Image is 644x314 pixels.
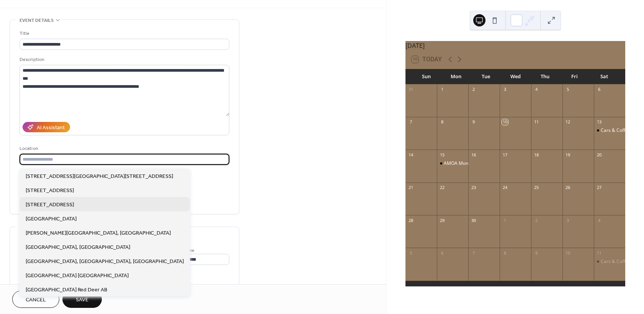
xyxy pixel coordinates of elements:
div: 6 [596,87,602,92]
div: 26 [565,185,570,191]
div: 25 [533,185,539,191]
button: AI Assistant [23,122,70,132]
div: 29 [439,217,445,223]
div: 21 [408,185,414,191]
div: 2 [533,217,539,223]
div: 11 [533,119,539,125]
div: 8 [439,119,445,125]
div: Title [20,30,228,38]
div: 2 [471,87,476,92]
div: Location [20,145,228,153]
span: [GEOGRAPHIC_DATA], [GEOGRAPHIC_DATA] [26,243,130,252]
span: [PERSON_NAME][GEOGRAPHIC_DATA], [GEOGRAPHIC_DATA] [26,229,171,237]
div: 20 [596,152,602,158]
div: 14 [408,152,414,158]
div: 10 [502,119,508,125]
div: 4 [533,87,539,92]
div: 5 [565,87,570,92]
div: 17 [502,152,508,158]
div: 4 [596,217,602,223]
div: Fri [560,69,589,84]
div: AI Assistant [37,124,65,132]
div: 13 [596,119,602,125]
span: Save [76,296,88,304]
span: [GEOGRAPHIC_DATA] Red Deer AB [26,286,107,294]
div: 5 [408,250,414,256]
div: 31 [408,87,414,92]
div: 9 [471,119,476,125]
div: 1 [502,217,508,223]
div: 22 [439,185,445,191]
div: AMOA Monthly Meeting [444,160,495,167]
div: Cars & Coffee [594,258,625,265]
div: 27 [596,185,602,191]
button: Save [62,291,102,308]
div: Cars & Coffee [601,258,631,265]
div: 10 [565,250,570,256]
div: Cars & Coffee [594,127,625,134]
div: Sun [412,69,441,84]
div: 15 [439,152,445,158]
span: [GEOGRAPHIC_DATA] [26,215,77,223]
div: Description [20,56,228,64]
div: Wed [500,69,530,84]
div: Thu [530,69,560,84]
div: Cars & Coffee [601,127,631,134]
div: 24 [502,185,508,191]
div: 7 [471,250,476,256]
div: Mon [441,69,471,84]
div: 3 [565,217,570,223]
div: 23 [471,185,476,191]
div: 9 [533,250,539,256]
div: 12 [565,119,570,125]
div: AMOA Monthly Meeting [437,160,468,167]
div: 19 [565,152,570,158]
div: Tue [471,69,500,84]
span: Cancel [26,296,46,304]
div: [DATE] [405,41,625,50]
div: 6 [439,250,445,256]
span: [STREET_ADDRESS] [26,187,74,195]
div: 7 [408,119,414,125]
span: Event details [20,16,54,25]
span: [GEOGRAPHIC_DATA] [GEOGRAPHIC_DATA] [26,272,129,280]
div: 1 [439,87,445,92]
div: 3 [502,87,508,92]
span: [STREET_ADDRESS] [26,201,74,209]
div: 18 [533,152,539,158]
div: 8 [502,250,508,256]
div: 28 [408,217,414,223]
div: Sat [590,69,619,84]
div: 16 [471,152,476,158]
div: 11 [596,250,602,256]
span: [GEOGRAPHIC_DATA], [GEOGRAPHIC_DATA], [GEOGRAPHIC_DATA] [26,258,184,266]
span: [STREET_ADDRESS][GEOGRAPHIC_DATA][STREET_ADDRESS] [26,173,173,181]
button: Cancel [12,291,59,308]
div: 30 [471,217,476,223]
